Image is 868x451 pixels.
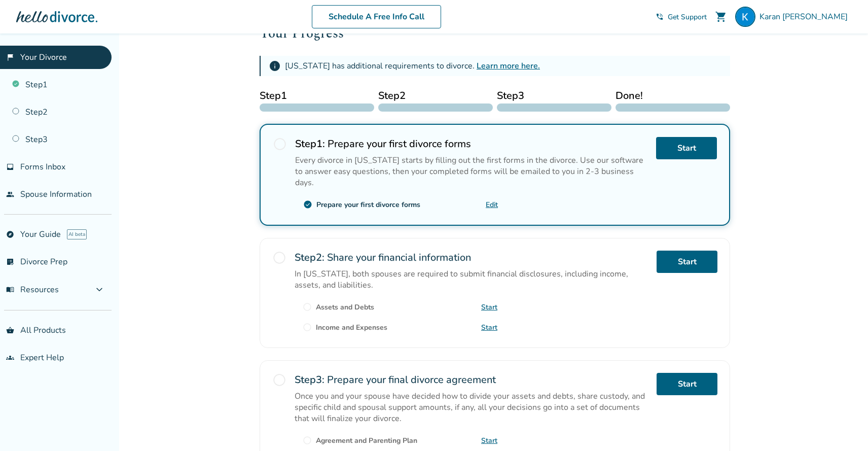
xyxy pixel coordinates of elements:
span: Get Support [668,12,707,22]
div: Assets and Debts [316,302,374,312]
span: radio_button_unchecked [303,302,312,311]
a: Start [481,436,497,445]
span: shopping_cart [715,11,727,23]
span: Step 1 [260,88,374,103]
a: Schedule A Free Info Call [312,5,441,28]
span: inbox [6,163,14,171]
div: Income and Expenses [316,323,387,332]
a: Start [481,302,497,312]
div: In [US_STATE], both spouses are required to submit financial disclosures, including income, asset... [295,268,648,291]
a: phone_in_talkGet Support [656,12,707,22]
span: Step 3 [497,88,611,103]
span: info [269,60,281,72]
div: Every divorce in [US_STATE] starts by filling out the first forms in the divorce. Use our softwar... [295,155,648,188]
span: shopping_basket [6,326,14,334]
strong: Step 1 : [295,137,325,151]
span: expand_more [93,284,105,296]
span: check_circle [303,200,312,209]
strong: Step 2 : [295,251,324,264]
h2: Prepare your first divorce forms [295,137,648,151]
div: [US_STATE] has additional requirements to divorce. [285,60,540,72]
a: Start [481,323,497,332]
span: Karan [PERSON_NAME] [759,11,852,22]
span: radio_button_unchecked [273,137,287,151]
span: menu_book [6,286,14,294]
span: radio_button_unchecked [272,373,286,387]
span: flag_2 [6,53,14,61]
div: Prepare your first divorce forms [316,200,420,210]
h2: Share your financial information [295,251,648,264]
span: radio_button_unchecked [303,436,312,445]
div: Once you and your spouse have decided how to divide your assets and debts, share custody, and spe... [295,391,648,424]
a: Learn more here. [477,60,540,72]
span: Resources [6,284,59,295]
strong: Step 3 : [295,373,324,387]
span: explore [6,230,14,238]
span: phone_in_talk [656,13,664,21]
span: AI beta [67,229,87,239]
span: list_alt_check [6,258,14,266]
iframe: Chat Widget [817,402,868,451]
span: groups [6,354,14,362]
a: Start [656,137,717,159]
img: Karan Bathla [735,7,755,27]
span: Done! [616,88,730,103]
span: people [6,190,14,198]
span: Step 2 [378,88,493,103]
a: Edit [486,200,498,210]
span: radio_button_unchecked [303,323,312,332]
a: Start [657,251,717,273]
a: Start [657,373,717,395]
div: Agreement and Parenting Plan [316,436,417,445]
h2: Prepare your final divorce agreement [295,373,648,387]
span: radio_button_unchecked [272,251,286,265]
span: Forms Inbox [20,161,65,172]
